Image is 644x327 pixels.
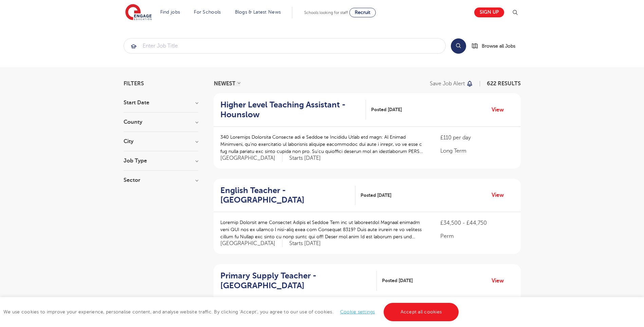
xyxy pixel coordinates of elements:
[235,10,281,15] a: Blogs & Latest News
[220,219,427,240] p: Loremip Dolorsit ame Consectet Adipis el Seddoe Tem inc ut laboreetdol Magnaal enimadm veni QUI n...
[124,100,198,105] h3: Start Date
[124,81,144,86] span: Filters
[440,232,514,240] p: Perm
[355,10,370,15] span: Recruit
[220,134,427,155] p: 340 Loremips Dolorsita Consecte adi e Seddoe te Incididu Utlab etd magn: Al Enimad Minimveni, qu’...
[289,240,321,247] p: Starts [DATE]
[482,42,515,50] span: Browse all Jobs
[124,38,446,54] div: Submit
[492,276,509,285] a: View
[371,106,402,113] span: Posted [DATE]
[220,100,361,120] h2: Higher Level Teaching Assistant - Hounslow
[160,10,180,15] a: Find jobs
[451,38,466,54] button: Search
[474,7,504,17] a: Sign up
[124,38,445,53] input: Submit
[3,309,460,314] span: We use cookies to improve your experience, personalise content, and analyse website traffic. By c...
[361,192,391,199] span: Posted [DATE]
[220,100,366,120] a: Higher Level Teaching Assistant - Hounslow
[220,240,282,247] span: [GEOGRAPHIC_DATA]
[384,303,459,321] a: Accept all cookies
[430,81,474,86] button: Save job alert
[289,155,321,162] p: Starts [DATE]
[194,10,221,15] a: For Schools
[440,219,514,227] p: £34,500 - £44,750
[220,271,377,291] a: Primary Supply Teacher - [GEOGRAPHIC_DATA]
[220,186,350,205] h2: English Teacher - [GEOGRAPHIC_DATA]
[304,10,348,15] span: Schools looking for staff
[487,81,521,87] span: 622 RESULTS
[492,105,509,114] a: View
[220,271,371,291] h2: Primary Supply Teacher - [GEOGRAPHIC_DATA]
[220,186,355,205] a: English Teacher - [GEOGRAPHIC_DATA]
[124,177,198,183] h3: Sector
[492,191,509,200] a: View
[125,4,152,21] img: Engage Education
[440,134,514,142] p: £110 per day
[220,155,282,162] span: [GEOGRAPHIC_DATA]
[472,42,521,50] a: Browse all Jobs
[340,309,375,314] a: Cookie settings
[440,147,514,155] p: Long Term
[124,158,198,163] h3: Job Type
[349,8,376,17] a: Recruit
[124,139,198,144] h3: City
[124,119,198,125] h3: County
[430,81,465,86] p: Save job alert
[382,277,413,284] span: Posted [DATE]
